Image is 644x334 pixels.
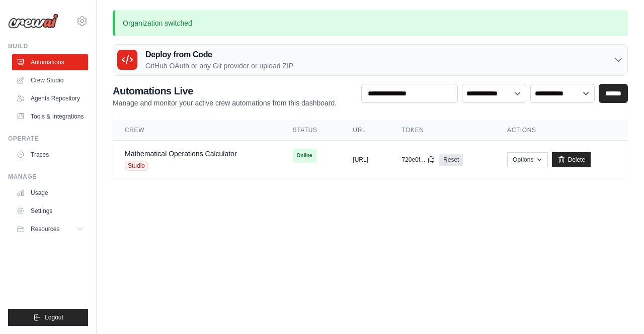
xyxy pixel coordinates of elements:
iframe: Chat Widget [594,286,644,334]
button: 720e0f... [401,156,435,164]
button: Resources [12,221,88,237]
span: Online [293,149,316,163]
p: Organization switched [113,10,628,36]
h2: Automations Live [113,84,337,98]
a: Automations [12,54,88,70]
p: GitHub OAuth or any Git provider or upload ZIP [145,61,293,71]
button: Logout [8,309,88,326]
a: Settings [12,203,88,219]
span: Logout [45,313,63,321]
th: Token [389,120,495,141]
span: Resources [31,225,59,233]
h3: Deploy from Code [145,49,293,61]
a: Agents Repository [12,90,88,106]
a: Usage [12,185,88,201]
a: Mathematical Operations Calculator [125,150,237,158]
th: Actions [495,120,628,141]
a: Traces [12,147,88,163]
div: Build [8,42,88,50]
a: Tools & Integrations [12,108,88,125]
button: Options [507,152,548,167]
a: Delete [552,152,591,167]
div: Operate [8,135,88,143]
a: Reset [439,154,463,166]
th: Status [281,120,341,141]
span: Studio [125,161,148,171]
p: Manage and monitor your active crew automations from this dashboard. [113,98,337,108]
th: Crew [113,120,281,141]
img: Logo [8,14,58,29]
th: URL [341,120,389,141]
div: Manage [8,173,88,181]
a: Crew Studio [12,72,88,88]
